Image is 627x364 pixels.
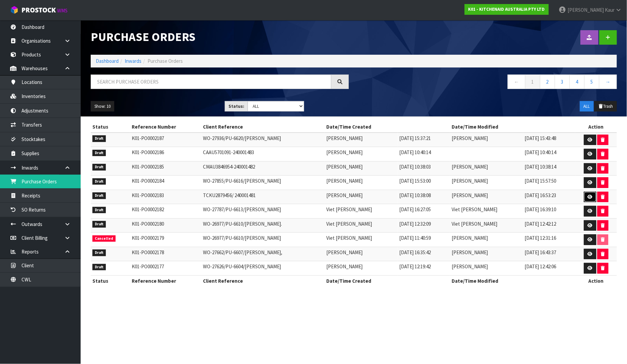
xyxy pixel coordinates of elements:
span: [PERSON_NAME] [452,235,488,241]
span: [PERSON_NAME] [452,263,488,270]
span: Draft [92,150,106,156]
img: cube-alt.png [10,6,18,14]
span: [DATE] 15:37:21 [400,135,431,141]
td: K01-PO0002186 [130,147,201,162]
span: [PERSON_NAME] [452,164,488,170]
a: Inwards [125,58,141,64]
a: 5 [584,75,599,89]
th: Status [91,122,130,132]
span: Draft [92,221,106,228]
span: [DATE] 10:38:08 [400,192,431,198]
span: Draft [92,135,106,142]
th: Status [91,275,130,286]
th: Date/Time Created [325,122,450,132]
span: ProStock [22,6,56,14]
th: Date/Time Created [325,275,450,286]
button: ALL [580,101,594,112]
span: [DATE] 15:53:00 [400,178,431,184]
span: [DATE] 12:19:42 [400,263,431,270]
th: Reference Number [130,122,201,132]
span: [PERSON_NAME] [326,149,363,155]
span: [PERSON_NAME] [452,178,488,184]
h1: Purchase Orders [91,30,349,43]
td: WO-26977/PU-6610/[PERSON_NAME]. [201,218,325,233]
td: K01-PO0002182 [130,204,201,219]
td: K01-PO0002187 [130,133,201,147]
a: 3 [555,75,570,89]
span: [DATE] 10:40:14 [400,149,431,155]
span: [PERSON_NAME] [326,135,363,141]
span: [DATE] 11:40:59 [400,235,431,241]
th: Date/Time Modified [450,122,575,132]
span: Draft [92,178,106,185]
span: [DATE] 10:38:14 [525,164,556,170]
strong: Status: [228,103,244,109]
span: Viet [PERSON_NAME] [326,206,372,213]
span: Draft [92,164,106,171]
td: CMAU3846954-240001482 [201,161,325,176]
span: [PERSON_NAME] [326,249,363,256]
small: WMS [57,7,68,14]
input: Search purchase orders [91,75,331,89]
td: WO-27936/PU-6620/[PERSON_NAME] [201,133,325,147]
td: WO-27787/PU-6613/[PERSON_NAME] [201,204,325,219]
td: WO-26977/PU-6610/[PERSON_NAME] [201,233,325,247]
button: Show: 10 [91,101,114,112]
span: Kaur [605,7,615,13]
span: [DATE] 16:43:37 [525,249,556,256]
a: → [599,75,617,89]
span: Viet [PERSON_NAME] [452,221,497,227]
span: [DATE] 10:40:14 [525,149,556,155]
td: K01-PO0002179 [130,233,201,247]
span: [DATE] 15:43:48 [525,135,556,141]
a: 2 [540,75,555,89]
span: Draft [92,207,106,214]
td: WO-27662/PU-6607/[PERSON_NAME], [201,247,325,261]
span: [DATE] 12:31:16 [525,235,556,241]
a: Dashboard [96,58,119,64]
nav: Page navigation [359,75,617,91]
td: WO-27626/PU-6604/[PERSON_NAME] [201,261,325,276]
td: K01-PO0002185 [130,161,201,176]
span: [PERSON_NAME] [326,164,363,170]
a: K01 - KITCHENAID AUSTRALIA PTY LTD [465,4,549,15]
span: [PERSON_NAME] [326,178,363,184]
th: Client Reference [201,275,325,286]
span: [PERSON_NAME] [568,7,604,13]
th: Date/Time Modified [450,275,575,286]
span: Viet [PERSON_NAME] [452,206,497,213]
td: CAAU5701091-240001483 [201,147,325,162]
td: K01-PO0002184 [130,176,201,190]
td: K01-PO0002178 [130,247,201,261]
span: [DATE] 12:42:06 [525,263,556,270]
span: [DATE] 12:32:09 [400,221,431,227]
span: Draft [92,264,106,271]
span: [PERSON_NAME] [452,249,488,256]
td: TCKU2879456/ 240001481 [201,190,325,204]
th: Action [575,275,617,286]
a: 4 [570,75,585,89]
span: [DATE] 16:39:10 [525,206,556,213]
td: K01-PO0002180 [130,218,201,233]
a: 1 [525,75,540,89]
span: Draft [92,192,106,199]
td: WO-27855/PU-6616/[PERSON_NAME] [201,176,325,190]
strong: K01 - KITCHENAID AUSTRALIA PTY LTD [468,6,545,12]
span: Cancelled [92,235,116,242]
th: Reference Number [130,275,201,286]
span: Purchase Orders [148,58,183,64]
span: [PERSON_NAME] [326,263,363,270]
span: [DATE] 10:38:03 [400,164,431,170]
button: Trash [594,101,617,112]
a: ← [508,75,526,89]
span: [PERSON_NAME] [452,135,488,141]
span: [PERSON_NAME] [452,192,488,198]
th: Client Reference [201,122,325,132]
span: [DATE] 16:27:05 [400,206,431,213]
td: K01-PO0002177 [130,261,201,276]
span: [PERSON_NAME] [326,192,363,198]
span: Draft [92,249,106,256]
span: [DATE] 12:42:12 [525,221,556,227]
span: [DATE] 15:57:50 [525,178,556,184]
td: K01-PO0002183 [130,190,201,204]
